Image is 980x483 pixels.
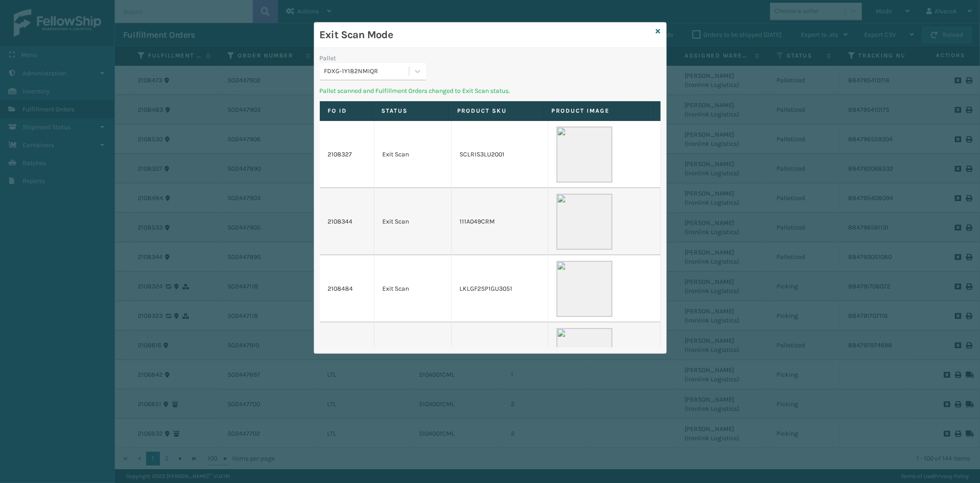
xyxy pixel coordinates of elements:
[556,328,612,384] img: 51104088640_40f294f443_o-scaled-700x700.jpg
[452,322,548,390] td: LKLGF2SP1GU3051
[556,126,612,183] img: 51104088640_40f294f443_o-scaled-700x700.jpg
[381,107,440,115] label: Status
[324,67,410,76] div: FDXG-1Y182NMIQR
[320,53,336,63] label: Pallet
[551,107,645,115] label: Product Image
[452,121,548,188] td: SCLRIS3LU2001
[374,121,452,188] td: Exit Scan
[374,322,452,390] td: Exit Scan
[328,284,353,293] a: 2108484
[328,107,365,115] label: FO ID
[328,217,353,226] a: 2108344
[457,107,535,115] label: Product SKU
[374,255,452,322] td: Exit Scan
[374,188,452,255] td: Exit Scan
[320,86,661,96] p: Pallet scanned and Fulfillment Orders changed to Exit Scan status.
[556,194,612,250] img: 51104088640_40f294f443_o-scaled-700x700.jpg
[452,255,548,322] td: LKLGF2SP1GU3051
[320,28,652,42] h3: Exit Scan Mode
[452,188,548,255] td: 111A049CRM
[556,261,612,317] img: 51104088640_40f294f443_o-scaled-700x700.jpg
[328,150,352,159] a: 2108327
